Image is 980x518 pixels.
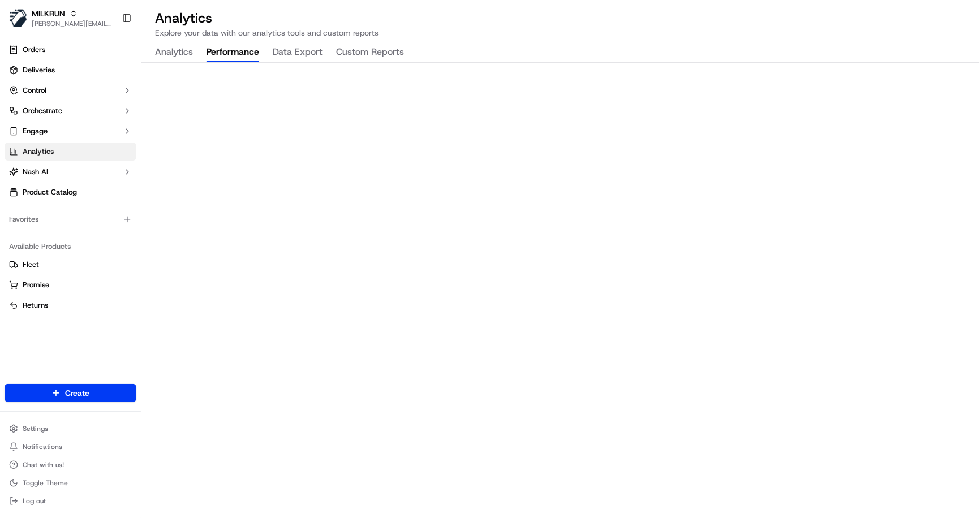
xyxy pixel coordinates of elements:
a: 📗Knowledge Base [7,248,91,268]
a: Returns [9,300,132,310]
img: MILKRUN [9,9,27,27]
button: Chat with us! [5,457,136,473]
span: Returns [23,300,48,310]
span: Analytics [23,146,54,157]
span: Deliveries [23,65,55,75]
span: • [94,205,98,214]
button: Create [5,384,136,402]
span: Orders [23,45,45,55]
span: Chat with us! [23,460,64,469]
button: Nash AI [5,163,136,181]
img: Ben Goodger [11,195,29,213]
span: Pylon [113,280,137,288]
span: [PERSON_NAME] [35,175,92,184]
h2: Analytics [155,9,966,27]
span: Product Catalog [23,187,77,197]
button: MILKRUNMILKRUN[PERSON_NAME][EMAIL_ADDRESS][DOMAIN_NAME] [5,5,117,32]
button: Data Export [273,43,323,62]
div: Favorites [5,210,136,228]
div: Past conversations [11,146,76,156]
button: Toggle Theme [5,475,136,491]
a: Powered byPylon [80,279,137,288]
button: Start new chat [192,111,206,124]
span: Knowledge Base [23,252,87,264]
a: 💻API Documentation [91,248,186,268]
div: Available Products [5,238,136,256]
img: 1736555255976-a54dd68f-1ca7-489b-9aae-adbdc363a1c4 [23,206,32,215]
span: Fleet [23,260,39,270]
span: Orchestrate [23,106,62,116]
img: 1736555255976-a54dd68f-1ca7-489b-9aae-adbdc363a1c4 [23,175,32,184]
button: Custom Reports [336,43,404,62]
a: Promise [9,280,132,290]
span: [DATE] [100,175,123,184]
span: [DATE] [100,205,123,214]
button: Settings [5,421,136,437]
span: Settings [23,424,48,433]
button: Fleet [5,256,136,274]
span: API Documentation [107,252,182,264]
button: Orchestrate [5,102,136,120]
button: See all [175,144,206,158]
button: [PERSON_NAME][EMAIL_ADDRESS][DOMAIN_NAME] [32,19,113,28]
span: Nash AI [23,167,48,177]
a: Analytics [5,143,136,161]
button: Control [5,81,136,100]
span: Create [65,387,89,399]
a: Orders [5,41,136,59]
span: Log out [23,497,46,506]
div: 📗 [11,253,20,262]
button: Engage [5,122,136,140]
img: Asif Zaman Khan [11,164,29,182]
a: Product Catalog [5,183,136,201]
button: Analytics [155,43,193,62]
a: Fleet [9,260,132,270]
span: Notifications [23,442,62,451]
button: Returns [5,296,136,314]
button: Log out [5,493,136,509]
span: Promise [23,280,49,290]
p: Explore your data with our analytics tools and custom reports [155,27,966,38]
a: Deliveries [5,61,136,79]
button: Promise [5,276,136,294]
span: Toggle Theme [23,478,68,487]
span: Engage [23,126,48,136]
button: Notifications [5,439,136,455]
span: Control [23,85,46,96]
button: Performance [207,43,259,62]
span: [PERSON_NAME] [35,205,92,214]
button: MILKRUN [32,8,65,19]
div: 💻 [96,253,105,262]
iframe: Performance [141,63,980,518]
span: • [94,175,98,184]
